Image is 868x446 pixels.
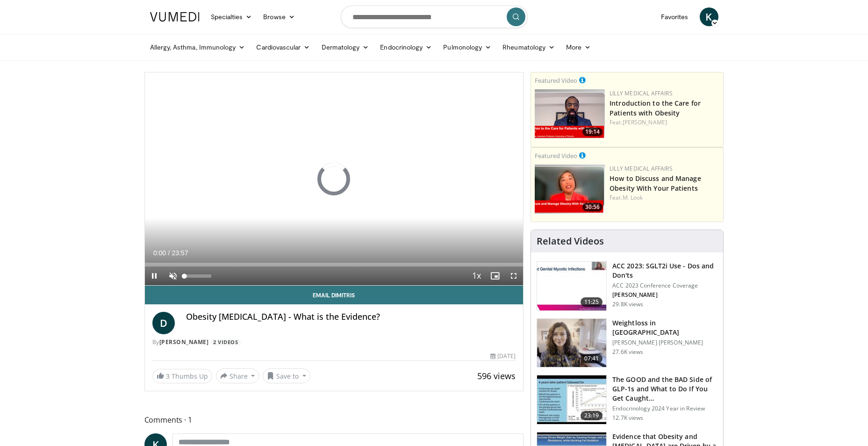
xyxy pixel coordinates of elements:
a: 2 Videos [210,338,241,346]
a: 3 Thumbs Up [152,369,212,383]
a: Favorites [655,7,694,26]
img: acc2e291-ced4-4dd5-b17b-d06994da28f3.png.150x105_q85_crop-smart_upscale.png [535,89,605,138]
a: Email Dimitris [145,286,524,304]
div: [DATE] [490,352,516,360]
h3: The GOOD and the BAD Side of GLP-1s and What to Do If You Get Caught… [612,375,717,403]
h4: Related Videos [537,236,604,247]
h3: ACC 2023: SGLT2i Use - Dos and Don'ts [612,261,717,280]
a: More [560,38,596,57]
img: 9258cdf1-0fbf-450b-845f-99397d12d24a.150x105_q85_crop-smart_upscale.jpg [537,262,606,310]
span: 11:25 [581,297,603,307]
span: 596 views [477,370,516,381]
input: Search topics, interventions [341,6,528,28]
span: 3 [166,372,170,381]
a: D [152,312,175,334]
a: 07:41 Weightloss in [GEOGRAPHIC_DATA] [PERSON_NAME] [PERSON_NAME] 27.6K views [537,318,717,368]
div: Progress Bar [145,263,524,266]
img: c98a6a29-1ea0-4bd5-8cf5-4d1e188984a7.png.150x105_q85_crop-smart_upscale.png [535,165,605,214]
a: 19:14 [535,89,605,138]
p: [PERSON_NAME] [PERSON_NAME] [612,339,717,346]
a: Dermatology [316,38,375,57]
span: Comments 1 [144,414,524,426]
video-js: Video Player [145,72,524,286]
button: Pause [145,266,164,285]
a: M. Look [623,194,643,201]
span: 23:19 [581,411,603,420]
a: How to Discuss and Manage Obesity With Your Patients [610,174,701,193]
a: Endocrinology [374,38,438,57]
p: 12.7K views [612,414,643,422]
a: Cardiovascular [251,38,316,57]
button: Enable picture-in-picture mode [486,266,504,285]
p: ACC 2023 Conference Coverage [612,282,717,289]
button: Unmute [164,266,182,285]
a: 30:56 [535,165,605,214]
small: Featured Video [535,76,577,85]
a: Specialties [205,7,258,26]
a: [PERSON_NAME] [623,118,667,126]
a: [PERSON_NAME] [159,338,209,346]
h4: Obesity [MEDICAL_DATA] - What is the Evidence? [186,312,516,322]
button: Save to [263,368,310,383]
span: 0:00 [153,249,166,257]
div: By [152,338,516,346]
button: Playback Rate [467,266,486,285]
span: 30:56 [582,203,603,211]
a: Lilly Medical Affairs [610,165,673,173]
div: Feat. [610,194,719,202]
p: 27.6K views [612,348,643,356]
div: Volume Level [185,274,211,278]
a: Browse [258,7,301,26]
a: Lilly Medical Affairs [610,89,673,97]
small: Featured Video [535,151,577,160]
a: 11:25 ACC 2023: SGLT2i Use - Dos and Don'ts ACC 2023 Conference Coverage [PERSON_NAME] 29.8K views [537,261,717,311]
button: Share [216,368,259,383]
span: 19:14 [582,128,603,136]
span: 23:57 [172,249,188,257]
p: [PERSON_NAME] [612,291,717,299]
p: 29.8K views [612,301,643,308]
button: Fullscreen [504,266,523,285]
a: Rheumatology [497,38,560,57]
div: Feat. [610,118,719,127]
a: Allergy, Asthma, Immunology [144,38,251,57]
a: K [700,7,718,26]
img: VuMedi Logo [150,12,200,22]
a: Pulmonology [438,38,497,57]
p: Endocrinology 2024 Year in Review [612,405,717,412]
a: Introduction to the Care for Patients with Obesity [610,99,701,117]
span: / [168,249,170,257]
img: 756cb5e3-da60-49d4-af2c-51c334342588.150x105_q85_crop-smart_upscale.jpg [537,375,606,424]
a: 23:19 The GOOD and the BAD Side of GLP-1s and What to Do If You Get Caught… Endocrinology 2024 Ye... [537,375,717,424]
img: 9983fed1-7565-45be-8934-aef1103ce6e2.150x105_q85_crop-smart_upscale.jpg [537,319,606,367]
span: 07:41 [581,354,603,363]
h3: Weightloss in [GEOGRAPHIC_DATA] [612,318,717,337]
